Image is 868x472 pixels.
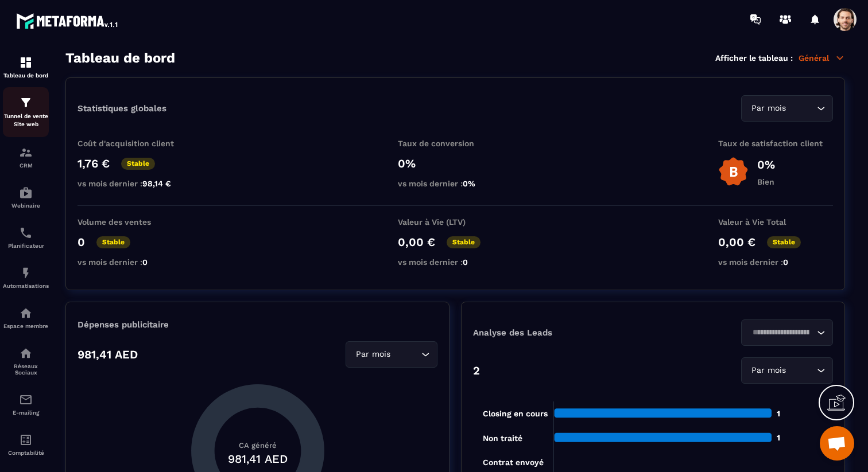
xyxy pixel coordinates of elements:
a: automationsautomationsEspace membre [3,298,49,338]
p: Taux de conversion [398,139,513,148]
span: 0 [142,258,148,267]
img: automations [19,266,33,280]
p: Valeur à Vie (LTV) [398,217,513,227]
p: Statistiques globales [77,103,166,114]
img: email [19,393,33,407]
p: Dépenses publicitaire [77,319,437,330]
a: accountantaccountantComptabilité [3,424,49,465]
div: Search for option [741,95,833,122]
p: Analyse des Leads [473,327,653,338]
span: 0 [463,258,468,267]
span: Par mois [749,364,788,377]
p: Webinaire [3,202,49,209]
p: Planificateur [3,243,49,249]
p: Volume des ventes [77,217,192,227]
p: E-mailing [3,409,49,416]
img: automations [19,306,33,320]
input: Search for option [788,102,814,115]
input: Search for option [749,326,814,339]
img: b-badge-o.b3b20ee6.svg [718,157,749,187]
tspan: Closing en cours [483,409,548,419]
p: Taux de satisfaction client [718,139,833,148]
p: Bien [757,177,775,186]
p: 1,76 € [77,157,110,170]
img: scheduler [19,226,33,240]
p: vs mois dernier : [398,179,513,188]
a: social-networksocial-networkRéseaux Sociaux [3,338,49,384]
img: logo [16,10,119,31]
p: Stable [767,236,801,248]
p: Tableau de bord [3,72,49,79]
a: formationformationTunnel de vente Site web [3,87,49,137]
div: Search for option [741,357,833,384]
tspan: Non traité [483,434,522,443]
a: formationformationCRM [3,137,49,177]
input: Search for option [393,348,418,361]
span: Par mois [353,348,393,361]
p: 2 [473,364,480,377]
tspan: Contrat envoyé [483,458,544,467]
span: 0% [463,179,475,188]
p: 0,00 € [718,235,755,249]
img: automations [19,186,33,200]
p: Espace membre [3,323,49,329]
p: 0% [757,158,775,171]
p: CRM [3,162,49,169]
a: schedulerschedulerPlanificateur [3,217,49,258]
p: Tunnel de vente Site web [3,112,49,128]
p: Comptabilité [3,450,49,456]
img: accountant [19,433,33,447]
div: Search for option [346,341,437,368]
p: 981,41 AED [77,348,138,361]
img: formation [19,56,33,69]
a: emailemailE-mailing [3,384,49,424]
input: Search for option [788,364,814,377]
img: formation [19,96,33,110]
p: 0% [398,157,513,170]
p: Valeur à Vie Total [718,217,833,227]
span: Par mois [749,102,788,115]
p: Stable [447,236,480,248]
a: automationsautomationsWebinaire [3,177,49,217]
p: vs mois dernier : [77,179,192,188]
img: formation [19,146,33,159]
span: 0 [783,258,788,267]
p: Général [799,53,845,63]
p: 0 [77,235,85,249]
div: Search for option [741,319,833,346]
p: vs mois dernier : [398,258,513,267]
p: Réseaux Sociaux [3,363,49,376]
h3: Tableau de bord [65,50,175,66]
p: Afficher le tableau : [715,53,793,63]
p: 0,00 € [398,235,435,249]
p: Stable [96,236,130,248]
div: Ouvrir le chat [820,426,854,461]
p: Coût d'acquisition client [77,139,192,148]
a: formationformationTableau de bord [3,47,49,87]
p: vs mois dernier : [77,258,192,267]
p: Stable [121,158,155,170]
span: 98,14 € [142,179,171,188]
a: automationsautomationsAutomatisations [3,258,49,298]
p: vs mois dernier : [718,258,833,267]
img: social-network [19,346,33,360]
p: Automatisations [3,283,49,289]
